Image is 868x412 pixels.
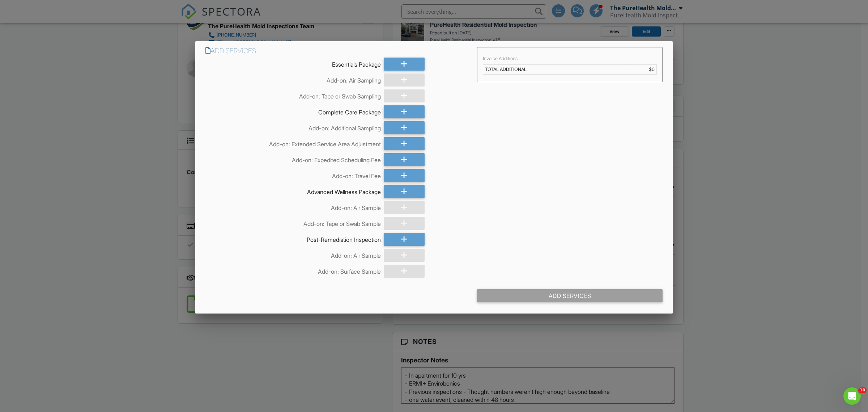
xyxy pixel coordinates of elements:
[205,105,381,116] div: Complete Care Package
[205,233,381,244] div: Post-Remediation Inspection
[205,121,381,132] div: Add-on: Additional Sampling
[205,137,381,148] div: Add-on: Extended Service Area Adjustment
[205,153,381,164] div: Add-on: Expedited Scheduling Fee
[205,89,381,100] div: Add-on: Tape or Swab Sampling
[477,289,663,302] div: Add Services
[205,47,468,55] h6: Add Services
[483,56,657,62] div: Invoice Additions
[843,387,861,405] iframe: Intercom live chat
[205,185,381,196] div: Advanced Wellness Package
[205,265,381,276] div: Add-on: Surface Sample
[205,58,381,68] div: Essentials Package
[483,64,626,74] td: TOTAL ADDITIONAL
[205,73,381,84] div: Add-on: Air Sampling
[858,387,867,393] span: 10
[205,169,381,180] div: Add-on: Travel Fee
[205,249,381,260] div: Add-on: Air Sample
[205,217,381,228] div: Add-on: Tape or Swab Sample
[205,201,381,212] div: Add-on: Air Sample
[626,64,657,74] td: $0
